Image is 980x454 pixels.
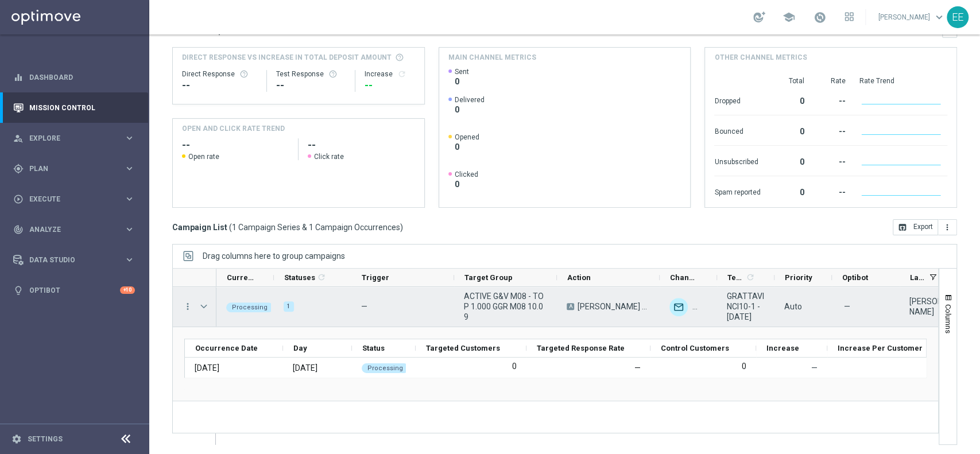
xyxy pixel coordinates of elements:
i: settings [11,434,22,444]
div: -- [276,79,346,92]
div: -- [818,182,845,200]
h2: -- [182,138,289,152]
div: Press SPACE to select this row. [173,287,216,327]
span: — [844,301,850,312]
span: Priority [785,273,812,282]
i: lightbulb [13,285,24,296]
span: Day [293,344,307,352]
button: track_changes Analyze keyboard_arrow_right [13,225,135,234]
span: 0 [455,104,485,115]
span: Status [362,344,385,352]
button: lightbulb Optibot +10 [13,286,135,295]
div: 0 [774,182,804,200]
div: Direct Response [182,69,257,79]
div: EE [947,6,969,28]
div: Explore [13,133,124,143]
i: gps_fixed [13,164,24,174]
div: Total [774,76,804,86]
span: Clicked [455,170,478,179]
button: more_vert [183,301,193,312]
button: gps_fixed Plan keyboard_arrow_right [13,164,135,173]
div: person_search Explore keyboard_arrow_right [13,134,135,143]
span: Sent [455,67,469,76]
span: Increase Per Customer [838,344,923,352]
div: Plan [13,164,124,174]
i: open_in_browser [898,223,907,232]
span: Processing [367,364,403,372]
div: — [634,363,641,373]
span: Analyze [29,226,124,233]
i: keyboard_arrow_right [124,163,135,174]
div: Row Groups [203,251,345,261]
div: Increase [365,69,415,79]
h4: Main channel metrics [448,52,536,63]
button: more_vert [938,219,957,235]
div: -- [365,79,415,92]
span: Delivered [455,95,485,104]
a: Mission Control [29,92,135,123]
span: ) [400,222,403,232]
span: Targeted Response Rate [537,344,625,352]
h4: Other channel metrics [714,52,807,63]
label: 0 [742,361,746,371]
span: Occurrence Date [195,344,258,352]
span: Click rate [314,152,344,161]
span: Calculate column [315,271,326,284]
div: Rate Trend [859,76,947,86]
button: Data Studio keyboard_arrow_right [13,255,135,265]
span: GRATTAVINCI10-1 - 10.09.2025 [727,291,765,322]
span: Calculate column [744,271,755,284]
span: Channel [670,273,698,282]
i: person_search [13,133,24,143]
span: 0 [455,76,469,87]
a: Settings [28,436,63,443]
span: Current Status [227,273,254,282]
div: Unsubscribed [714,152,760,170]
span: Processing [232,304,268,311]
span: Control Customers [661,344,729,352]
multiple-options-button: Export to CSV [893,222,957,231]
span: Statuses [284,273,315,282]
span: CB PERSO G&V 25% MAX 300€ - SPENDIBILE G&V [578,301,650,312]
div: Execute [13,194,124,204]
span: Optibot [842,273,868,282]
span: ( [229,222,232,232]
i: keyboard_arrow_right [124,133,135,143]
i: refresh [397,69,406,79]
span: Execute [29,196,124,203]
img: Optimail [669,298,688,316]
span: Explore [29,135,124,142]
button: equalizer Dashboard [13,73,135,82]
span: Templates [727,273,744,282]
span: Auto [784,302,802,311]
div: Edoardo Ellena [909,296,947,317]
div: -- [182,79,257,92]
i: equalizer [13,72,24,83]
span: 0 [455,142,479,152]
a: Optibot [29,275,120,305]
div: 0 [774,152,804,170]
h4: OPEN AND CLICK RATE TREND [182,123,285,134]
i: more_vert [943,223,952,232]
button: Mission Control [13,103,135,112]
img: In-app Inbox [692,298,711,316]
div: 1 [284,301,294,312]
i: keyboard_arrow_right [124,193,135,204]
span: Columns [944,304,953,333]
div: play_circle_outline Execute keyboard_arrow_right [13,195,135,204]
span: Increase [766,344,799,352]
span: Last Modified By [910,273,925,282]
h3: Campaign List [172,222,403,232]
div: 0 [774,121,804,139]
span: — [811,363,818,372]
span: Data Studio [29,257,124,263]
div: Spam reported [714,182,760,200]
